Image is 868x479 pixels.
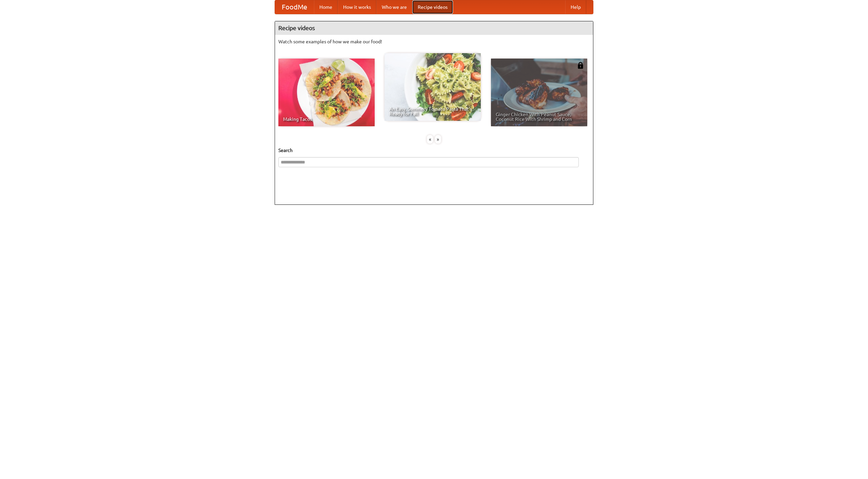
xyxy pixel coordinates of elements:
div: « [427,135,433,144]
p: Watch some examples of how we make our food! [278,38,590,45]
a: Recipe videos [412,0,453,14]
a: FoodMe [275,0,314,14]
img: 483408.png [577,62,584,69]
a: Home [314,0,338,14]
a: Who we are [376,0,412,14]
a: Making Tacos [278,59,375,126]
a: An Easy, Summery Tomato Pasta That's Ready for Fall [384,53,481,121]
div: » [435,135,441,144]
h5: Search [278,147,590,154]
span: Making Tacos [283,117,370,122]
span: An Easy, Summery Tomato Pasta That's Ready for Fall [389,107,476,116]
a: How it works [338,0,376,14]
a: Help [565,0,586,14]
h4: Recipe videos [275,21,593,35]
